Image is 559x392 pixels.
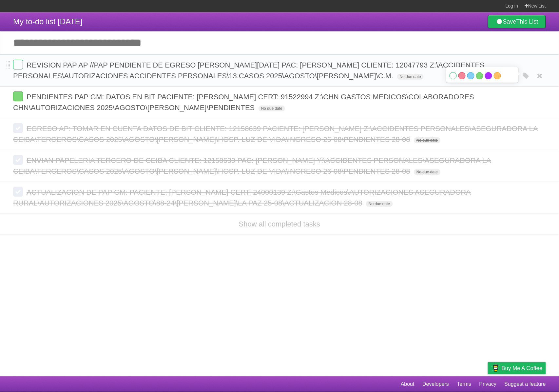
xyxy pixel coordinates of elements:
[491,363,500,374] img: Buy me a coffee
[467,72,474,79] label: Blue
[479,378,496,390] a: Privacy
[13,91,23,101] label: Done
[397,74,424,80] span: No due date
[239,220,320,228] a: Show all completed tasks
[488,15,546,28] a: SaveThis List
[13,123,23,133] label: Done
[422,378,449,390] a: Developers
[494,72,501,79] label: Orange
[414,169,440,175] span: No due date
[476,72,483,79] label: Green
[458,72,466,79] label: Red
[13,156,491,175] span: ENVIAN PAPELERIA TERCERO DE CEIBA CLIENTE: 12158639 PAC: [PERSON_NAME] Y:\ACCIDENTES PERSONALES\A...
[13,17,83,26] span: My to-do list [DATE]
[502,363,543,374] span: Buy me a coffee
[414,137,440,143] span: No due date
[505,378,546,390] a: Suggest a feature
[259,106,285,111] span: No due date
[13,188,471,207] span: ACTUALIZACION DE PAP GM: PACIENTE: [PERSON_NAME] CERT: 24000139 Z:\Gastos Medicos\AUTORIZACIONES ...
[450,72,457,79] label: White
[13,60,23,69] label: Done
[13,125,538,144] span: EGRESO AP: TOMAR EN CUENTA DATOS DE BIT CLIENTE: 12158639 PACIENTE: [PERSON_NAME] Z:\ACCIDENTES P...
[13,155,23,165] label: Done
[366,201,393,207] span: No due date
[401,378,414,390] a: About
[13,187,23,197] label: Done
[516,18,538,25] b: This List
[13,61,485,80] span: REVISION PAP AP //PAP PENDIENTE DE EGRESO [PERSON_NAME][DATE] PAC: [PERSON_NAME] CLIENTE: 1204779...
[457,378,472,390] a: Terms
[13,93,474,112] span: PENDIENTES PAP GM: DATOS EN BIT PACIENTE: [PERSON_NAME] CERT: 91522994 Z:\CHN GASTOS MEDICOS\COLA...
[488,362,546,374] a: Buy me a coffee
[485,72,492,79] label: Purple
